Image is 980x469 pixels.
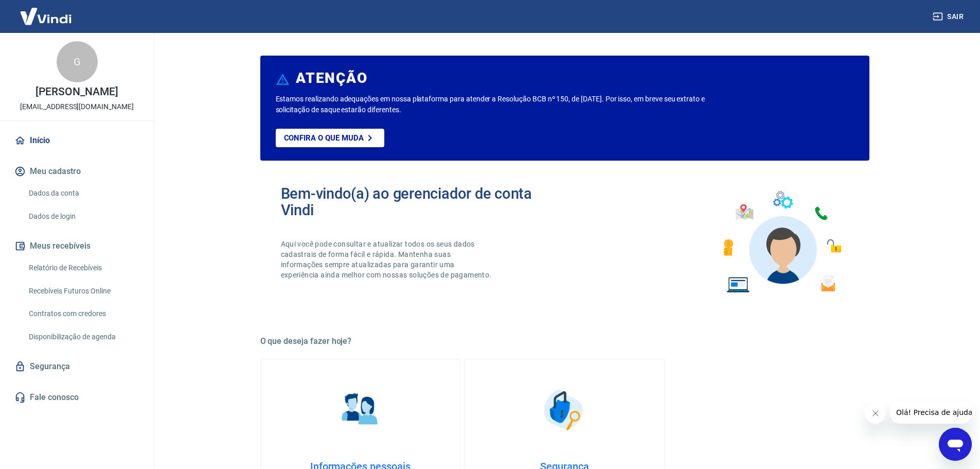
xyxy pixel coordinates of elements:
[281,239,494,280] p: Aqui você pode consultar e atualizar todos os seus dados cadastrais de forma fácil e rápida. Mant...
[890,401,972,424] iframe: Mensagem da empresa
[12,355,141,378] a: Segurança
[260,336,869,346] h5: O que deseja fazer hoje?
[714,185,849,299] img: Imagem de um avatar masculino com diversos icones exemplificando as funcionalidades do gerenciado...
[865,403,886,424] iframe: Fechar mensagem
[25,183,141,204] a: Dados da conta
[284,133,364,143] p: Confira o que muda
[276,94,738,115] p: Estamos realizando adequações em nossa plataforma para atender a Resolução BCB nº 150, de [DATE]....
[25,281,141,302] a: Recebíveis Futuros Online
[12,160,141,183] button: Meu cadastro
[12,386,141,409] a: Fale conosco
[334,384,386,436] img: Informações pessoais
[25,303,141,324] a: Contratos com credores
[931,7,968,26] button: Sair
[57,41,98,82] div: G
[25,257,141,279] a: Relatório de Recebíveis
[12,129,141,152] a: Início
[12,235,141,257] button: Meus recebíveis
[25,206,141,227] a: Dados de login
[6,7,86,15] span: Olá! Precisa de ajuda?
[296,73,367,83] h6: ATENÇÃO
[539,384,590,436] img: Segurança
[35,86,118,97] p: [PERSON_NAME]
[20,101,134,112] p: [EMAIL_ADDRESS][DOMAIN_NAME]
[25,326,141,348] a: Disponibilização de agenda
[276,129,384,147] a: Confira o que muda
[281,185,565,218] h2: Bem-vindo(a) ao gerenciador de conta Vindi
[939,428,972,461] iframe: Botão para abrir a janela de mensagens
[12,1,79,32] img: Vindi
